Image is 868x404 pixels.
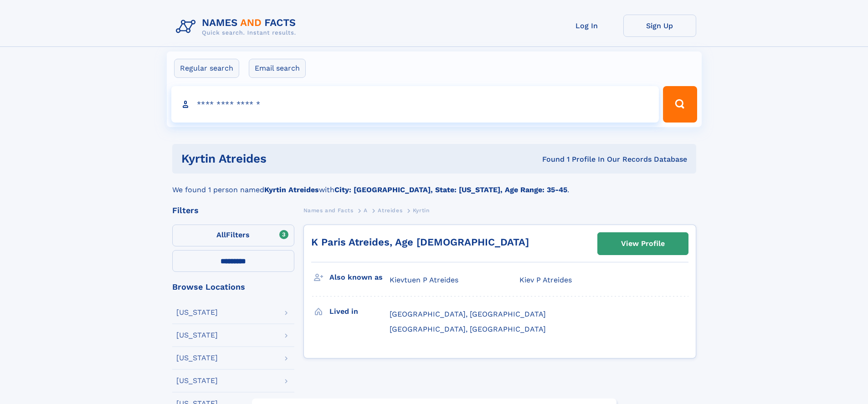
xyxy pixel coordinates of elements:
[172,174,696,195] div: We found 1 person named with .
[663,86,697,123] button: Search Button
[550,15,623,37] a: Log In
[303,205,354,216] a: Names and Facts
[598,233,688,255] a: View Profile
[364,207,368,214] span: A
[172,225,294,246] label: Filters
[364,205,368,216] a: A
[334,185,567,194] b: City: [GEOGRAPHIC_DATA], State: [US_STATE], Age Range: 35-45
[172,206,294,215] div: Filters
[216,230,226,239] span: All
[329,304,390,319] h3: Lived in
[404,154,687,164] div: Found 1 Profile In Our Records Database
[311,236,529,248] a: K Paris Atreides, Age [DEMOGRAPHIC_DATA]
[176,332,218,339] div: [US_STATE]
[329,270,390,285] h3: Also known as
[249,59,306,78] label: Email search
[176,309,218,316] div: [US_STATE]
[390,325,546,333] span: [GEOGRAPHIC_DATA], [GEOGRAPHIC_DATA]
[172,15,303,39] img: Logo Names and Facts
[176,377,218,384] div: [US_STATE]
[390,310,546,318] span: [GEOGRAPHIC_DATA], [GEOGRAPHIC_DATA]
[413,207,430,214] span: Kyrtin
[172,283,294,291] div: Browse Locations
[378,207,402,214] span: Atreides
[171,86,659,123] input: search input
[264,185,319,194] b: Kyrtin Atreides
[174,59,239,78] label: Regular search
[390,276,458,284] span: Kievtuen P Atreides
[176,354,218,362] div: [US_STATE]
[623,15,696,37] a: Sign Up
[378,205,402,216] a: Atreides
[181,153,405,164] h1: kyrtin atreides
[621,233,665,254] div: View Profile
[519,276,572,284] span: Kiev P Atreides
